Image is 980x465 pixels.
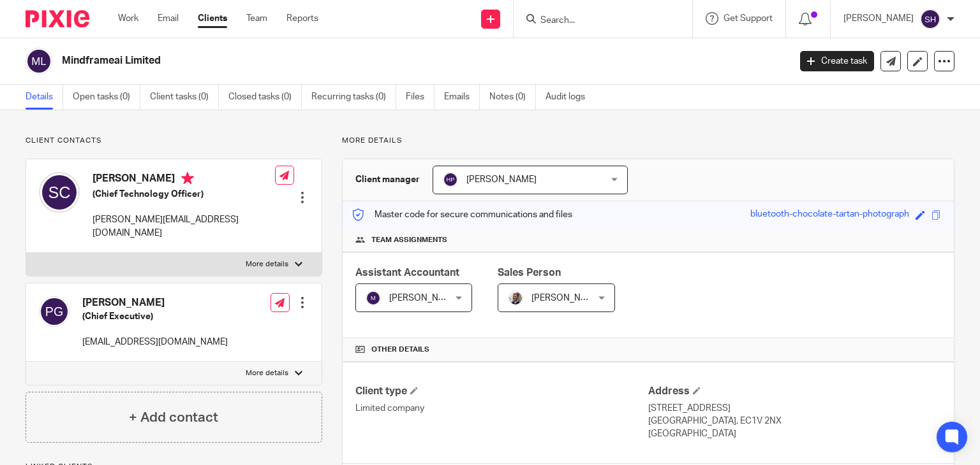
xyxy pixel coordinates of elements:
img: svg%3E [920,9,940,29]
a: Email [158,12,179,25]
i: Primary [181,172,194,185]
p: [PERSON_NAME] [843,12,914,25]
a: Files [406,85,434,110]
a: Closed tasks (0) [228,85,302,110]
span: Team assignments [371,235,447,245]
p: [EMAIL_ADDRESS][DOMAIN_NAME] [82,336,228,348]
a: Clients [198,12,227,25]
p: [PERSON_NAME][EMAIL_ADDRESS][DOMAIN_NAME] [93,213,275,240]
p: [STREET_ADDRESS] [648,402,941,415]
a: Work [118,12,138,25]
h2: Mindframeai Limited [62,54,637,68]
p: More details [342,136,954,146]
p: More details [246,368,288,378]
img: svg%3E [366,290,381,306]
a: Audit logs [546,85,595,110]
div: bluetooth-chocolate-tartan-photograph [750,208,909,222]
p: Limited company [355,402,648,415]
span: [PERSON_NAME] [466,175,537,184]
a: Team [246,12,267,25]
p: [GEOGRAPHIC_DATA], EC1V 2NX [648,415,941,427]
a: Client tasks (0) [150,85,219,110]
h4: Address [648,385,941,398]
a: Open tasks (0) [73,85,140,110]
a: Reports [286,12,318,25]
img: svg%3E [26,48,52,75]
h5: (Chief Executive) [82,310,228,323]
a: Notes (0) [489,85,536,110]
input: Search [539,15,654,27]
h4: + Add contact [129,408,218,427]
h4: Client type [355,385,648,398]
h3: Client manager [355,173,420,186]
a: Create task [800,51,874,71]
img: Pixie [26,10,89,27]
span: [PERSON_NAME] [389,294,459,303]
span: [PERSON_NAME] [531,294,602,303]
img: Matt%20Circle.png [508,290,523,306]
img: svg%3E [443,172,458,187]
h4: [PERSON_NAME] [93,172,275,188]
span: Sales Person [498,268,561,278]
p: Client contacts [26,136,322,146]
a: Recurring tasks (0) [311,85,396,110]
a: Emails [444,85,480,110]
h5: (Chief Technology Officer) [93,188,275,201]
img: svg%3E [39,172,80,213]
p: More details [246,259,288,269]
a: Details [26,85,63,110]
h4: [PERSON_NAME] [82,296,228,310]
span: Other details [371,345,429,355]
p: [GEOGRAPHIC_DATA] [648,427,941,440]
span: Get Support [724,14,773,23]
span: Assistant Accountant [355,268,459,278]
p: Master code for secure communications and files [352,208,572,221]
img: svg%3E [39,296,70,327]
